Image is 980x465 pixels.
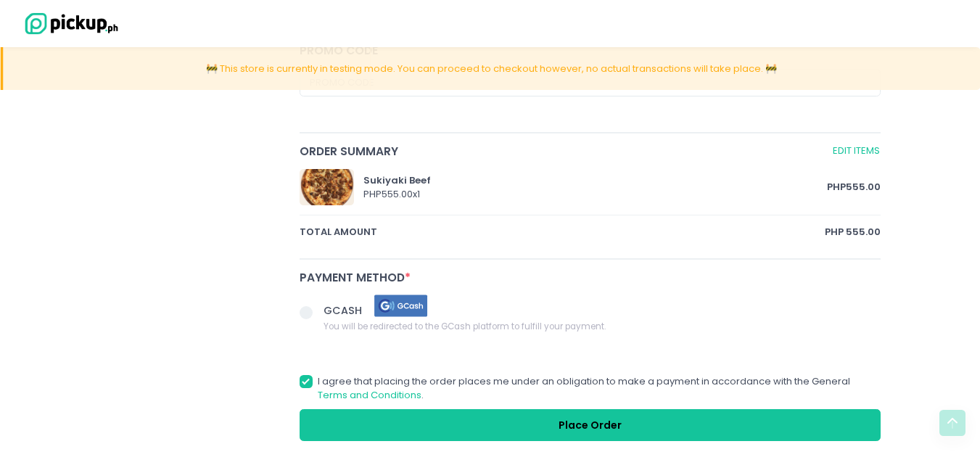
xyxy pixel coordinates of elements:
button: Place Order [300,409,881,442]
img: logo [18,11,120,36]
label: I agree that placing the order places me under an obligation to make a payment in accordance with... [300,374,881,403]
span: total amount [300,225,825,239]
a: Terms and Conditions [318,388,421,402]
span: PHP 555.00 [825,225,881,239]
span: PHP 555.00 [827,180,881,194]
img: gcash [365,293,437,318]
div: Payment Method [300,269,881,286]
div: 🚧 This store is currently in testing mode. You can proceed to checkout however, no actual transac... [22,62,961,76]
div: Sukiyaki Beef [363,173,828,188]
a: Edit Items [832,143,881,160]
span: You will be redirected to the GCash platform to fulfill your payment. [324,318,606,333]
span: Order Summary [300,143,830,160]
span: GCASH [324,303,365,318]
div: PHP 555.00 x 1 [363,187,828,202]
